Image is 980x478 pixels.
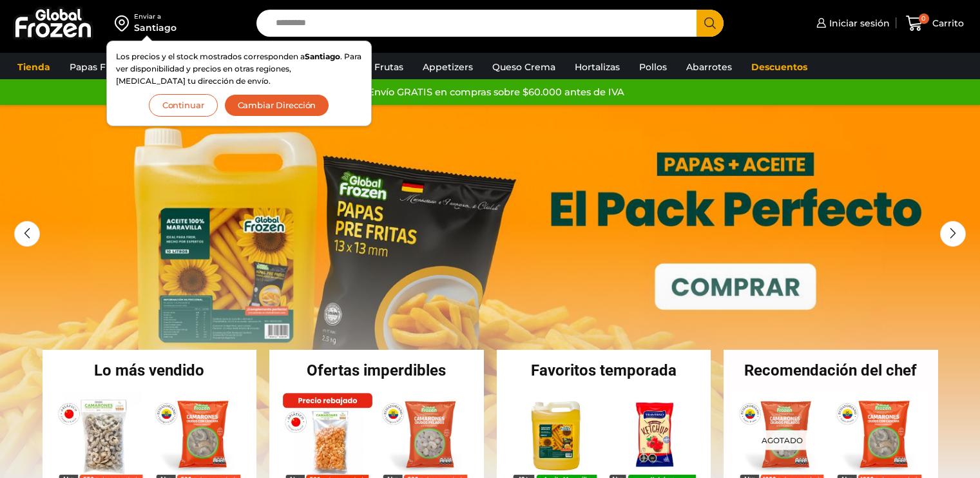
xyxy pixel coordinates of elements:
[63,55,132,79] a: Papas Fritas
[745,55,814,79] a: Descuentos
[269,363,484,378] h2: Ofertas imperdibles
[813,10,890,36] a: Iniciar sesión
[753,430,812,450] p: Agotado
[680,55,738,79] a: Abarrotes
[14,221,40,247] div: Previous slide
[416,55,479,79] a: Appetizers
[43,363,257,378] h2: Lo más vendido
[305,52,340,61] strong: Santiago
[497,363,711,378] h2: Favoritos temporada
[486,55,562,79] a: Queso Crema
[134,12,177,21] div: Enviar a
[115,12,134,34] img: address-field-icon.svg
[149,94,218,117] button: Continuar
[826,17,890,30] span: Iniciar sesión
[697,10,724,37] button: Search button
[724,363,938,378] h2: Recomendación del chef
[568,55,626,79] a: Hortalizas
[940,221,966,247] div: Next slide
[903,8,967,39] a: 0 Carrito
[919,14,929,24] span: 0
[116,50,362,88] p: Los precios y el stock mostrados corresponden a . Para ver disponibilidad y precios en otras regi...
[224,94,330,117] button: Cambiar Dirección
[134,21,177,34] div: Santiago
[11,55,57,79] a: Tienda
[633,55,673,79] a: Pollos
[929,17,964,30] span: Carrito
